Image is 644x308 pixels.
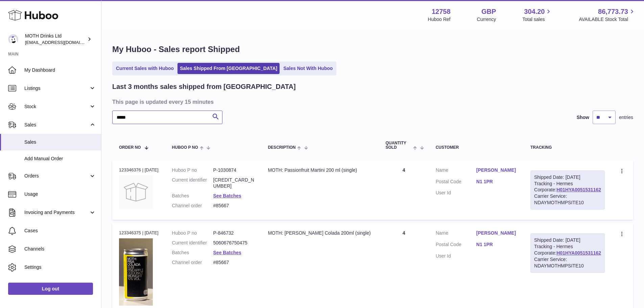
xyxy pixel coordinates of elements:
div: Shipped Date: [DATE] [534,174,601,181]
h2: Last 3 months sales shipped from [GEOGRAPHIC_DATA] [112,82,296,91]
dt: Postal Code [436,179,476,187]
a: [PERSON_NAME] [476,230,517,236]
dd: P-846732 [213,230,255,236]
span: Invoicing and Payments [24,209,89,216]
span: [EMAIL_ADDRESS][DOMAIN_NAME] [25,40,99,45]
a: Current Sales with Huboo [114,63,176,74]
dt: Huboo P no [172,167,213,173]
dt: Name [436,167,476,175]
div: Shipped Date: [DATE] [534,237,601,243]
dd: 5060676750475 [213,240,255,246]
a: See Batches [213,250,241,255]
span: Sales [24,139,96,145]
span: Usage [24,191,96,197]
dt: Current identifier [172,177,213,190]
dd: #85667 [213,259,255,266]
a: [PERSON_NAME] [476,167,517,173]
div: Tracking - Hermes Corporate: [530,233,605,273]
a: 86,773.73 AVAILABLE Stock Total [579,7,636,23]
span: Huboo P no [172,145,198,150]
span: AVAILABLE Stock Total [579,16,636,23]
span: Description [268,145,295,150]
dt: Huboo P no [172,230,213,236]
span: Order No [119,145,141,150]
a: Sales Shipped From [GEOGRAPHIC_DATA] [177,63,280,74]
a: Log out [8,283,93,295]
strong: 12758 [432,7,451,16]
dd: P-1030874 [213,167,255,173]
div: Carrier Service: NDAYMOTHMPSITE10 [534,256,601,269]
a: H01HYA0051531162 [556,187,601,192]
dt: Current identifier [172,240,213,246]
div: Currency [477,16,496,23]
span: Quantity Sold [385,141,411,150]
a: 304.20 Total sales [522,7,552,23]
img: no-photo.jpg [119,175,153,209]
span: entries [619,114,633,121]
span: Channels [24,246,96,252]
span: Listings [24,85,89,92]
strong: GBP [481,7,496,16]
dd: #85667 [213,203,255,209]
a: N1 1PR [476,179,517,185]
a: See Batches [213,193,241,198]
div: 123346376 | [DATE] [119,167,159,173]
dd: [CREDIT_CARD_NUMBER] [213,177,255,190]
img: 127581729091396.png [119,238,153,306]
span: Orders [24,173,89,179]
dt: User Id [436,190,476,196]
dt: Postal Code [436,241,476,250]
div: MOTH: Passionfruit Martini 200 ml (single) [268,167,372,173]
div: 123346375 | [DATE] [119,230,159,236]
dt: Batches [172,250,213,256]
dt: Channel order [172,259,213,266]
span: Total sales [522,16,552,23]
span: 86,773.73 [598,7,628,16]
div: Carrier Service: NDAYMOTHMPSITE10 [534,193,601,206]
dt: Channel order [172,203,213,209]
h3: This page is updated every 15 minutes [112,98,631,105]
a: N1 1PR [476,241,517,248]
div: Huboo Ref [428,16,451,23]
img: internalAdmin-12758@internal.huboo.com [8,34,18,44]
dt: Name [436,230,476,238]
span: Cases [24,228,96,234]
a: H01HYA0051531162 [556,250,601,256]
h1: My Huboo - Sales report Shipped [112,44,633,55]
div: Customer [436,145,517,150]
div: Tracking [530,145,605,150]
dt: Batches [172,193,213,199]
a: Sales Not With Huboo [281,63,335,74]
span: Sales [24,122,89,128]
label: Show [577,114,589,121]
span: Stock [24,103,89,110]
div: MOTH: [PERSON_NAME] Colada 200ml (single) [268,230,372,236]
span: My Dashboard [24,67,96,73]
span: Settings [24,264,96,270]
span: 304.20 [524,7,545,16]
dt: User Id [436,253,476,259]
div: MOTH Drinks Ltd [25,33,86,46]
span: Add Manual Order [24,156,96,162]
div: Tracking - Hermes Corporate: [530,170,605,210]
td: 4 [379,160,429,220]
